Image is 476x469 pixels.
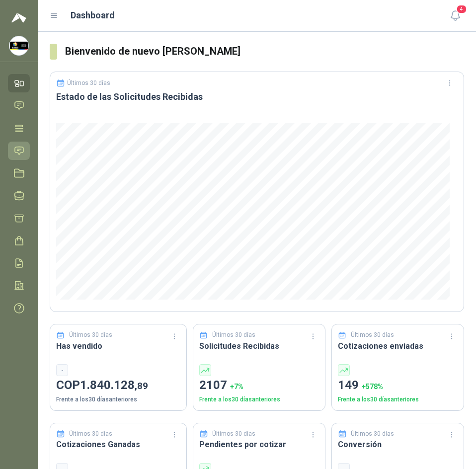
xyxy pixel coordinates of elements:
[212,429,255,439] p: Últimos 30 días
[69,330,112,340] p: Últimos 30 días
[69,429,112,439] p: Últimos 30 días
[199,395,319,404] p: Frente a los 30 días anteriores
[338,340,458,352] h3: Cotizaciones enviadas
[351,429,394,439] p: Últimos 30 días
[11,12,26,24] img: Logo peakr
[351,330,394,340] p: Últimos 30 días
[135,380,148,391] span: ,89
[56,395,180,404] p: Frente a los 30 días anteriores
[56,340,180,352] h3: Has vendido
[456,4,467,14] span: 4
[446,7,464,25] button: 4
[199,376,319,395] p: 2107
[338,438,458,451] h3: Conversión
[199,340,319,352] h3: Solicitudes Recibidas
[65,44,464,59] h3: Bienvenido de nuevo [PERSON_NAME]
[338,395,458,404] p: Frente a los 30 días anteriores
[71,8,115,22] h1: Dashboard
[56,376,180,395] p: COP
[230,383,243,391] span: + 7 %
[56,91,458,103] h3: Estado de las Solicitudes Recibidas
[362,383,383,391] span: + 578 %
[56,438,180,451] h3: Cotizaciones Ganadas
[338,376,458,395] p: 149
[56,364,68,376] div: -
[67,79,110,86] p: Últimos 30 días
[199,438,319,451] h3: Pendientes por cotizar
[212,330,255,340] p: Últimos 30 días
[80,378,148,392] span: 1.840.128
[9,36,28,55] img: Company Logo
